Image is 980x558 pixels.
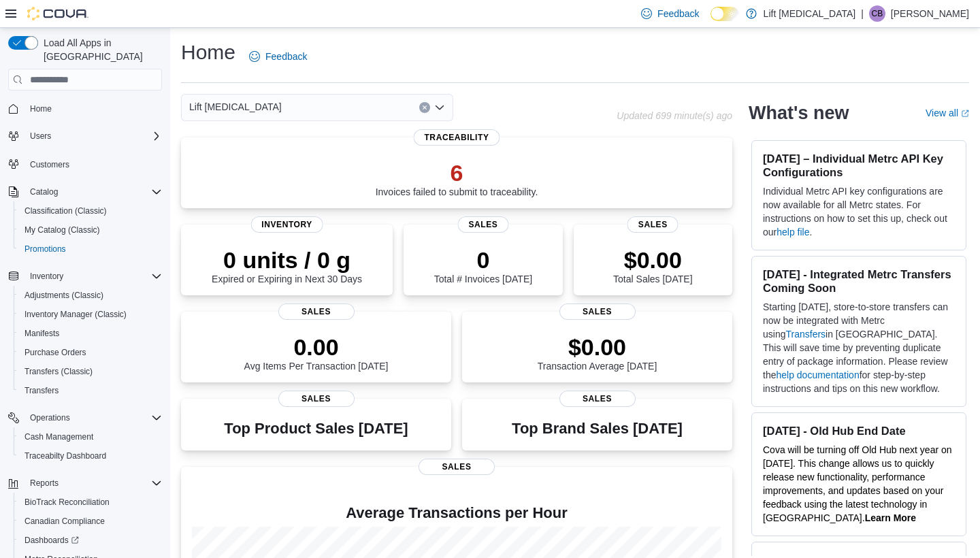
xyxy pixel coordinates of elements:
span: Home [24,100,162,117]
button: Clear input [419,102,430,113]
div: Invoices failed to submit to traceability. [376,159,538,197]
span: Transfers [24,385,59,396]
button: Catalog [3,182,167,201]
p: 6 [376,159,538,186]
a: Learn More [865,512,916,523]
span: Sales [559,391,636,407]
a: Manifests [19,325,65,342]
a: Promotions [19,241,71,257]
a: Feedback [244,43,312,70]
span: Adjustments (Classic) [24,290,103,301]
a: BioTrack Reconciliation [19,494,115,510]
img: Cova [27,7,88,20]
span: Catalog [24,184,162,200]
span: Load All Apps in [GEOGRAPHIC_DATA] [38,36,162,63]
span: Dark Mode [710,21,711,22]
button: Adjustments (Classic) [14,286,167,305]
a: Inventory Manager (Classic) [19,306,132,323]
span: Reports [30,478,59,489]
span: Classification (Classic) [19,203,162,219]
span: Sales [278,391,355,407]
button: Inventory [3,267,167,286]
a: My Catalog (Classic) [19,222,105,238]
span: Customers [24,155,162,172]
button: Inventory [24,268,69,284]
span: Reports [24,475,162,491]
a: Transfers (Classic) [19,363,98,380]
span: Inventory [30,271,63,282]
button: Promotions [14,240,167,259]
span: Transfers (Classic) [24,366,93,377]
button: Operations [3,408,167,427]
button: Canadian Compliance [14,512,167,531]
p: Individual Metrc API key configurations are now available for all Metrc states. For instructions ... [763,184,955,239]
button: Open list of options [434,102,445,113]
button: Traceabilty Dashboard [14,446,167,465]
h3: [DATE] – Individual Metrc API Key Configurations [763,152,955,179]
a: help documentation [776,370,859,380]
p: $0.00 [613,246,692,274]
span: Operations [30,412,70,423]
div: Clarence Barr [869,5,885,22]
span: Transfers [19,382,162,399]
a: Adjustments (Classic) [19,287,109,303]
a: Traceabilty Dashboard [19,448,112,464]
span: Canadian Compliance [19,513,162,529]
p: [PERSON_NAME] [891,5,969,22]
p: Starting [DATE], store-to-store transfers can now be integrated with Metrc using in [GEOGRAPHIC_D... [763,300,955,395]
button: BioTrack Reconciliation [14,493,167,512]
span: Transfers (Classic) [19,363,162,380]
button: My Catalog (Classic) [14,220,167,240]
span: Sales [457,216,508,233]
span: Inventory [24,268,162,284]
span: Dashboards [19,532,162,548]
span: CB [872,5,883,22]
span: Sales [559,303,636,320]
span: Manifests [19,325,162,342]
h3: [DATE] - Integrated Metrc Transfers Coming Soon [763,267,955,295]
div: Total # Invoices [DATE] [434,246,532,284]
span: Sales [278,303,355,320]
span: Operations [24,410,162,426]
button: Manifests [14,324,167,343]
span: Catalog [30,186,58,197]
span: Traceability [413,129,500,146]
span: Cova will be turning off Old Hub next year on [DATE]. This change allows us to quickly release ne... [763,444,952,523]
a: Purchase Orders [19,344,92,361]
button: Users [24,128,56,144]
span: My Catalog (Classic) [24,225,100,235]
a: Customers [24,157,75,173]
span: Promotions [24,244,66,255]
button: Inventory Manager (Classic) [14,305,167,324]
span: Sales [627,216,679,233]
span: Sales [419,459,495,475]
a: Classification (Classic) [19,203,112,219]
button: Reports [3,474,167,493]
p: $0.00 [538,333,657,361]
a: Cash Management [19,429,99,445]
h1: Home [181,39,235,66]
span: Users [24,128,162,144]
input: Dark Mode [710,7,739,21]
button: Reports [24,475,64,491]
span: Inventory Manager (Classic) [24,309,127,320]
a: Dashboards [19,532,84,548]
button: Transfers (Classic) [14,362,167,381]
h3: Top Product Sales [DATE] [224,421,408,437]
span: BioTrack Reconciliation [24,497,110,508]
button: Operations [24,410,76,426]
span: Classification (Classic) [24,206,107,216]
div: Expired or Expiring in Next 30 Days [212,246,362,284]
p: 0 units / 0 g [212,246,362,274]
a: View allExternal link [926,108,969,118]
span: Inventory Manager (Classic) [19,306,162,323]
span: Users [30,131,51,142]
span: Cash Management [19,429,162,445]
span: Lift [MEDICAL_DATA] [189,99,282,115]
span: Home [30,103,52,114]
span: Manifests [24,328,59,339]
a: Home [24,101,57,117]
a: Canadian Compliance [19,513,110,529]
h3: Top Brand Sales [DATE] [512,421,683,437]
span: Traceabilty Dashboard [24,450,106,461]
